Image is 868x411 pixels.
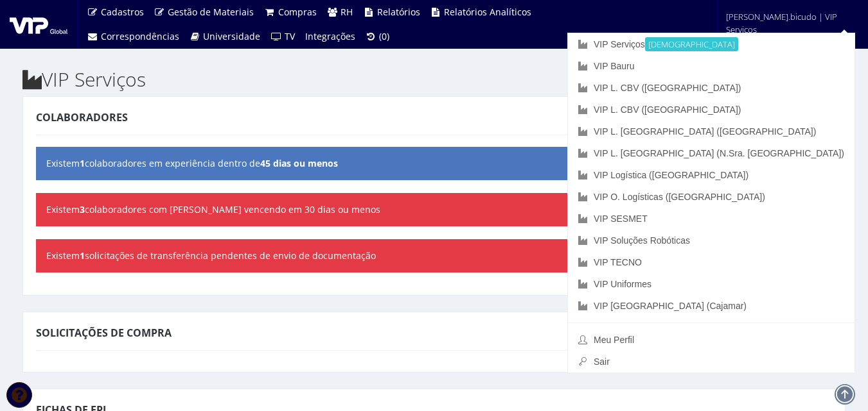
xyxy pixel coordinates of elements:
[568,208,855,230] a: VIP SESMET
[568,329,855,351] a: Meu Perfil
[568,295,855,317] a: VIP [GEOGRAPHIC_DATA] (Cajamar)
[726,10,851,36] span: [PERSON_NAME].bicudo | VIP Serviços
[341,6,353,18] span: RH
[36,239,832,273] div: Existem solicitações de transferência pendentes de envio de documentação
[101,6,144,18] span: Cadastros
[568,33,855,55] a: VIP Serviços[DEMOGRAPHIC_DATA]
[568,186,855,208] a: VIP O. Logísticas ([GEOGRAPHIC_DATA])
[568,351,855,373] a: Sair
[568,77,855,99] a: VIP L. CBV ([GEOGRAPHIC_DATA])
[568,230,855,251] a: VIP Soluções Robóticas
[36,147,832,180] div: Existem colaboradores em experiência dentro de
[184,24,266,49] a: Universidade
[645,37,738,51] small: [DEMOGRAPHIC_DATA]
[36,326,172,340] span: Solicitações de Compra
[568,99,855,121] a: VIP L. CBV ([GEOGRAPHIC_DATA])
[278,6,317,18] span: Compras
[203,30,260,42] span: Universidade
[80,203,85,215] b: 3
[379,30,389,42] span: (0)
[260,157,338,169] b: 45 dias ou menos
[80,249,85,262] b: 1
[568,55,855,77] a: VIP Bauru
[377,6,420,18] span: Relatórios
[10,15,67,34] img: logo
[101,30,179,42] span: Correspondências
[285,30,295,42] span: TV
[568,121,855,142] a: VIP L. [GEOGRAPHIC_DATA] ([GEOGRAPHIC_DATA])
[568,142,855,164] a: VIP L. [GEOGRAPHIC_DATA] (N.Sra. [GEOGRAPHIC_DATA])
[360,24,395,49] a: (0)
[300,24,360,49] a: Integrações
[444,6,531,18] span: Relatórios Analíticos
[82,24,184,49] a: Correspondências
[168,6,254,18] span: Gestão de Materiais
[80,157,85,169] b: 1
[568,164,855,186] a: VIP Logística ([GEOGRAPHIC_DATA])
[36,193,832,226] div: Existem colaboradores com [PERSON_NAME] vencendo em 30 dias ou menos
[36,110,128,124] span: Colaboradores
[568,251,855,273] a: VIP TECNO
[22,69,846,90] h2: VIP Serviços
[568,273,855,295] a: VIP Uniformes
[265,24,300,49] a: TV
[305,30,355,42] span: Integrações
